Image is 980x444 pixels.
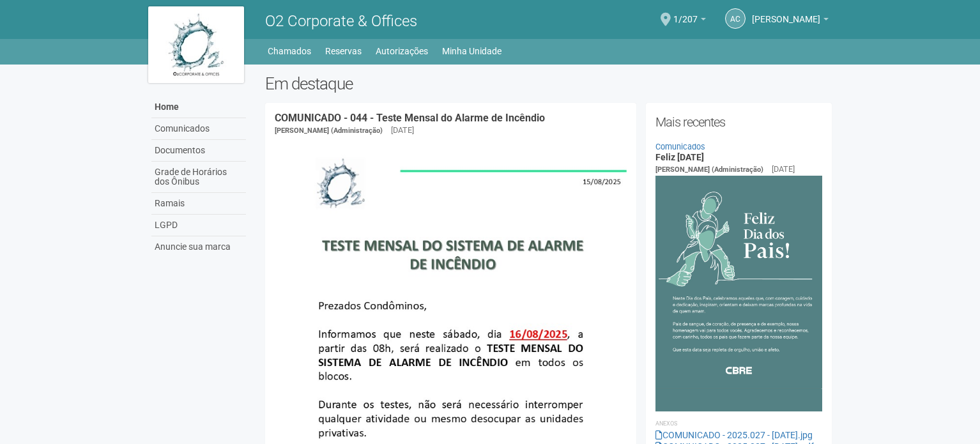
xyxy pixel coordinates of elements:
[376,42,428,60] a: Autorizações
[268,42,311,60] a: Chamados
[151,162,246,193] a: Grade de Horários dos Ônibus
[673,16,706,26] a: 1/207
[752,16,829,26] a: [PERSON_NAME]
[151,96,246,118] a: Home
[772,164,795,175] div: [DATE]
[151,118,246,140] a: Comunicados
[391,125,414,136] div: [DATE]
[655,165,763,174] span: [PERSON_NAME] (Administração)
[325,42,362,60] a: Reservas
[265,74,832,93] h2: Em destaque
[148,6,244,83] img: logo.jpg
[151,140,246,162] a: Documentos
[275,112,545,124] a: COMUNICADO - 044 - Teste Mensal do Alarme de Incêndio
[655,176,822,411] img: COMUNICADO%20-%202025.027%20-%20Dia%20dos%20Pais.jpg
[151,215,246,236] a: LGPD
[655,142,705,151] a: Comunicados
[275,126,383,135] span: [PERSON_NAME] (Administração)
[151,193,246,215] a: Ramais
[752,2,820,24] span: Andréa Cunha
[265,12,417,30] span: O2 Corporate & Offices
[673,2,698,24] span: 1/207
[655,112,822,132] h2: Mais recentes
[151,236,246,257] a: Anuncie sua marca
[655,430,813,440] a: COMUNICADO - 2025.027 - [DATE].jpg
[655,418,822,429] li: Anexos
[725,8,746,29] a: AC
[655,152,704,162] a: Feliz [DATE]
[442,42,501,60] a: Minha Unidade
